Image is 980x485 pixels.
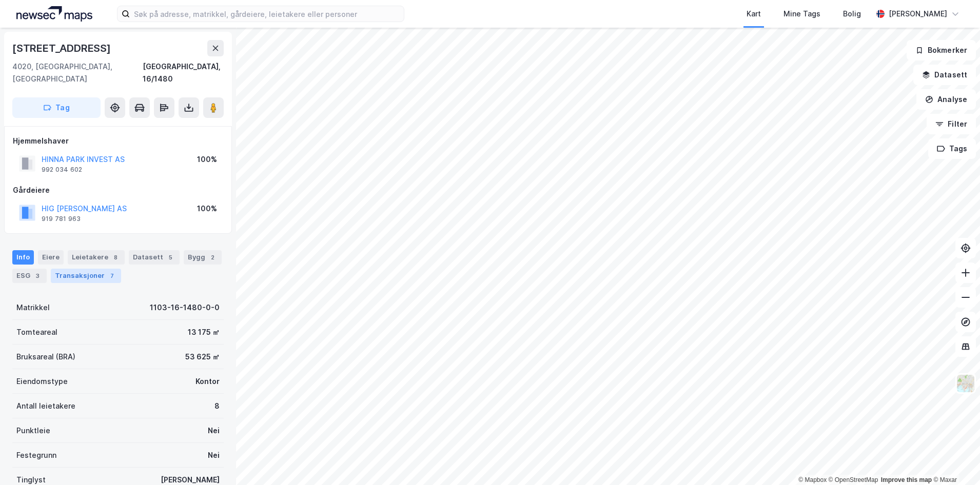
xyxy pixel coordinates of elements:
[16,400,75,412] div: Antall leietakere
[68,250,125,265] div: Leietakere
[798,476,827,483] a: Mapbox
[907,40,976,60] button: Bokmerker
[110,252,121,262] div: 8
[916,89,976,110] button: Analyse
[184,250,222,265] div: Bygg
[214,400,220,412] div: 8
[197,203,217,215] div: 100%
[956,374,975,393] img: Z
[747,8,761,20] div: Kart
[16,301,50,314] div: Matrikkel
[208,449,220,461] div: Nei
[12,40,113,56] div: [STREET_ADDRESS]
[16,449,56,461] div: Festegrunn
[16,425,50,437] div: Punktleie
[195,375,220,388] div: Kontor
[12,269,47,283] div: ESG
[207,252,218,262] div: 2
[32,271,43,281] div: 3
[143,60,224,85] div: [GEOGRAPHIC_DATA], 16/1480
[16,326,57,338] div: Tomteareal
[130,6,404,22] input: Søk på adresse, matrikkel, gårdeiere, leietakere eller personer
[843,8,861,20] div: Bolig
[188,326,220,338] div: 13 175 ㎡
[927,114,976,134] button: Filter
[185,351,220,363] div: 53 625 ㎡
[38,250,64,265] div: Eiere
[129,250,180,265] div: Datasett
[42,166,82,174] div: 992 034 602
[51,269,121,283] div: Transaksjoner
[881,476,932,483] a: Improve this map
[197,153,217,166] div: 100%
[12,97,101,118] button: Tag
[12,250,34,265] div: Info
[12,60,143,85] div: 4020, [GEOGRAPHIC_DATA], [GEOGRAPHIC_DATA]
[16,351,75,363] div: Bruksareal (BRA)
[42,215,81,223] div: 919 781 963
[13,184,223,196] div: Gårdeiere
[929,436,980,485] iframe: Chat Widget
[783,8,820,20] div: Mine Tags
[16,6,92,22] img: logo.a4113a55bc3d86da70a041830d287a7e.svg
[829,476,878,483] a: OpenStreetMap
[889,8,947,20] div: [PERSON_NAME]
[150,301,220,314] div: 1103-16-1480-0-0
[16,375,68,388] div: Eiendomstype
[913,65,976,85] button: Datasett
[208,425,220,437] div: Nei
[107,271,117,281] div: 7
[165,252,175,262] div: 5
[13,135,223,147] div: Hjemmelshaver
[928,138,976,159] button: Tags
